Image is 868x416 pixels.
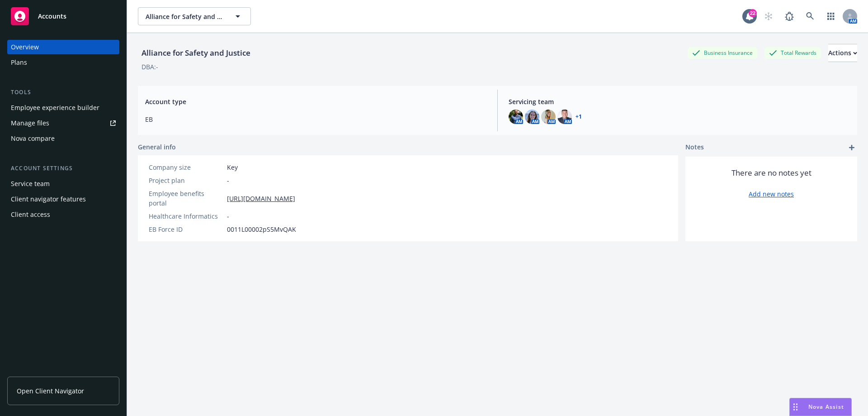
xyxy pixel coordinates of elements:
[11,192,86,206] div: Client navigator features
[541,110,556,124] img: photo
[790,398,801,416] div: Drag to move
[749,9,757,17] div: 22
[145,97,486,106] span: Account type
[764,47,821,58] div: Total Rewards
[7,164,119,173] div: Account settings
[138,7,251,25] button: Alliance for Safety and Justice
[149,225,223,234] div: EB Force ID
[145,115,486,124] span: EB
[38,13,66,20] span: Accounts
[7,207,119,222] a: Client access
[7,131,119,146] a: Nova compare
[11,116,49,130] div: Manage files
[525,110,539,124] img: photo
[557,110,572,124] img: photo
[789,398,852,416] button: Nova Assist
[11,55,27,70] div: Plans
[17,386,84,396] span: Open Client Navigator
[227,225,296,234] span: 0011L00002pS5MvQAK
[7,55,119,70] a: Plans
[7,192,119,206] a: Client navigator features
[688,47,757,58] div: Business Insurance
[11,177,50,191] div: Service team
[11,207,50,222] div: Client access
[227,211,229,221] span: -
[808,403,844,411] span: Nova Assist
[7,177,119,191] a: Service team
[509,110,523,124] img: photo
[138,142,176,152] span: General info
[149,176,223,185] div: Project plan
[759,7,778,25] a: Start snowing
[822,7,840,25] a: Switch app
[828,44,857,62] div: Actions
[731,167,811,178] span: There are no notes yet
[11,40,39,54] div: Overview
[749,189,794,199] a: Add new notes
[801,7,819,25] a: Search
[227,194,295,203] a: [URL][DOMAIN_NAME]
[7,88,119,97] div: Tools
[11,100,99,115] div: Employee experience builder
[576,114,582,120] a: +1
[149,163,223,172] div: Company size
[7,40,119,54] a: Overview
[138,47,254,59] div: Alliance for Safety and Justice
[7,100,119,115] a: Employee experience builder
[509,97,850,106] span: Servicing team
[227,163,238,172] span: Key
[149,211,223,221] div: Healthcare Informatics
[142,62,158,72] div: DBA: -
[7,116,119,130] a: Manage files
[149,189,223,208] div: Employee benefits portal
[146,12,224,21] span: Alliance for Safety and Justice
[7,4,119,29] a: Accounts
[227,176,229,185] span: -
[780,7,798,25] a: Report a Bug
[685,142,704,153] span: Notes
[828,44,857,62] button: Actions
[11,131,55,146] div: Nova compare
[846,142,857,153] a: add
